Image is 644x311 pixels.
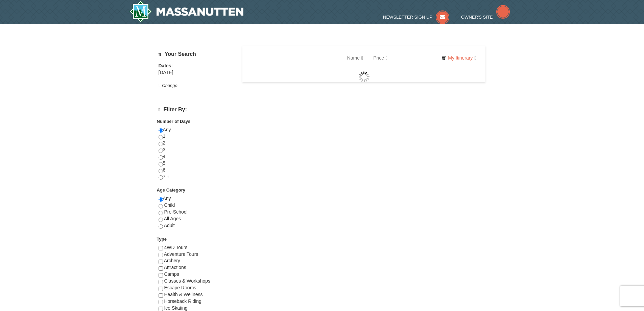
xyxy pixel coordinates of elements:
[461,15,510,20] a: Owner's Site
[461,15,493,20] span: Owner's Site
[159,127,234,187] div: Any 1 2 3 4 5 6 7 +
[164,245,187,250] span: 4WD Tours
[164,285,196,290] span: Escape Rooms
[164,209,187,215] span: Pre-School
[359,71,369,82] img: wait gif
[164,265,186,270] span: Attractions
[159,69,234,76] div: [DATE]
[383,15,432,20] span: Newsletter Sign Up
[129,1,244,22] img: Massanutten Resort Logo
[164,223,175,228] span: Adult
[164,258,180,263] span: Archery
[164,271,179,277] span: Camps
[164,278,210,284] span: Classes & Workshops
[164,298,201,304] span: Horseback Riding
[164,216,181,221] span: All Ages
[437,53,480,63] a: My Itinerary
[368,51,392,65] a: Price
[383,15,449,20] a: Newsletter Sign Up
[164,292,202,297] span: Health & Wellness
[164,251,198,257] span: Adventure Tours
[159,195,234,236] div: Any
[157,237,167,242] strong: Type
[159,82,178,89] button: Change
[159,63,173,68] strong: Dates:
[342,51,368,65] a: Name
[157,187,186,193] strong: Age Category
[129,1,244,22] a: Massanutten Resort
[159,107,234,113] h4: Filter By:
[164,202,175,208] span: Child
[157,119,191,124] strong: Number of Days
[164,305,187,311] span: Ice Skating
[159,51,234,58] h5: Your Search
